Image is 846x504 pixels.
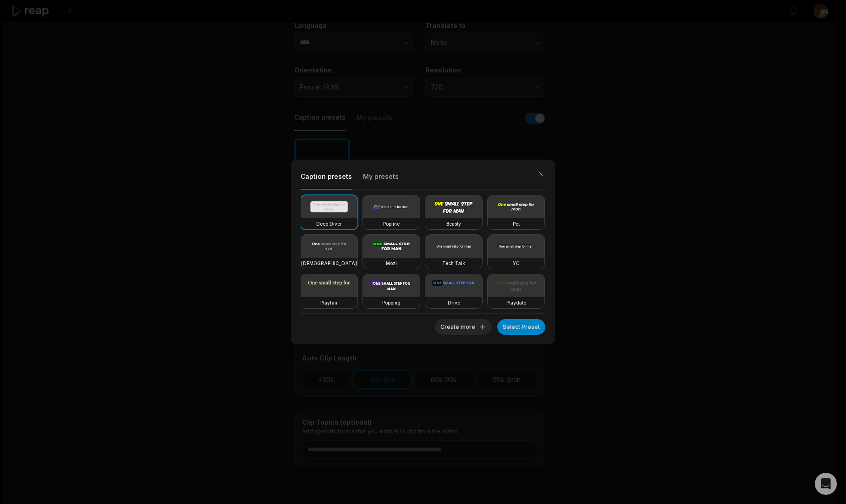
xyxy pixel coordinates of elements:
h3: Pet [513,220,520,227]
button: Caption presets [301,169,352,189]
h3: Playfair [320,299,338,306]
h3: Mozi [386,260,397,267]
h3: Playdate [506,299,526,306]
button: Select Preset [497,319,545,335]
h3: Beasty [446,220,461,227]
h3: Deep Diver [316,220,342,227]
button: Create more [435,319,492,335]
h3: Drive [448,299,460,306]
h3: YC [513,260,520,267]
h3: Popping [382,299,401,306]
a: Create more [435,321,492,331]
h3: Popline [383,220,400,227]
h3: Tech Talk [442,260,465,267]
div: Open Intercom Messenger [815,473,837,495]
h3: [DEMOGRAPHIC_DATA] [301,260,357,267]
button: My presets [363,170,399,189]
